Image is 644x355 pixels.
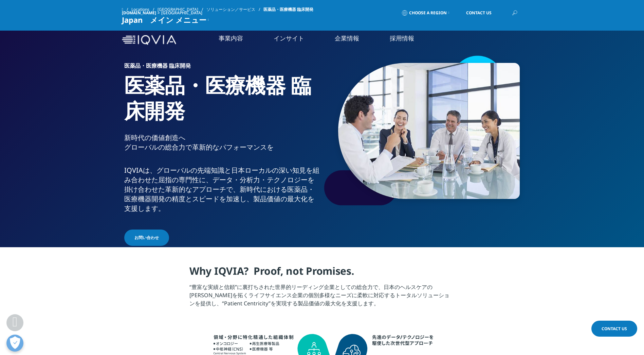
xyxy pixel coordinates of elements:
span: Contact Us [466,11,492,15]
nav: Primary [179,24,522,56]
span: お問い合わせ [134,235,159,241]
button: 優先設定センターを開く [6,335,23,352]
a: Contact Us [456,5,502,21]
h4: Why IQVIA? Proof, not Promises. [189,264,455,283]
a: 採用情報 [390,34,414,43]
div: [GEOGRAPHIC_DATA] [161,10,205,16]
a: 事業内容 [219,34,243,43]
span: Choose a Region [409,10,447,16]
p: 新時代の価値創造へ グローバルの総合力で革新的なパフォーマンスを [124,133,319,156]
p: “豊富な実績と信頼”に裏打ちされた世界的リーディング企業としての総合力で、日本のヘルスケアの[PERSON_NAME]を拓くライフサイエンス企業の個別多様なニーズに柔軟に対応するトータルソリュー... [189,283,455,311]
p: IQVIAは、グローバルの先端知⁠識と日本ローカルの深い知⁠見を組み合わせた屈指の専門性に、データ・分析力・テクノロジーを掛け合わせた革新的なアプローチで、新時代における医薬品・医療機器開発の精... [124,166,319,217]
span: Contact Us [602,326,627,332]
a: Contact Us [591,321,637,337]
h6: 医薬品・医療機器 臨床開発 [124,63,319,72]
a: [DOMAIN_NAME] [122,10,156,16]
a: 企業情報 [335,34,359,43]
img: 034_doctors-in-casual-meeting.jpg [338,63,520,199]
a: お問い合わせ [124,230,169,246]
h1: 医薬品・医療機器 臨床開発 [124,72,319,133]
a: インサイト [274,34,304,43]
